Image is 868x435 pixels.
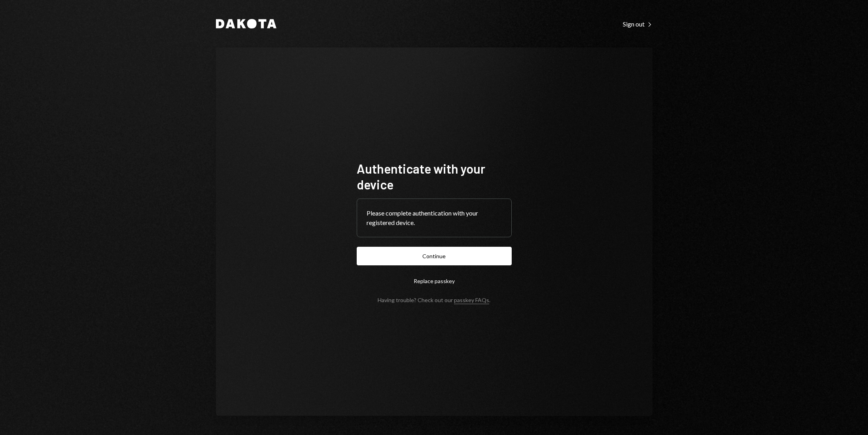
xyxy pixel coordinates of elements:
[357,161,512,192] h1: Authenticate with your device
[623,19,652,28] a: Sign out
[454,297,489,304] a: passkey FAQs
[357,247,512,265] button: Continue
[357,272,512,290] button: Replace passkey
[367,208,502,227] div: Please complete authentication with your registered device.
[378,297,490,303] div: Having trouble? Check out our .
